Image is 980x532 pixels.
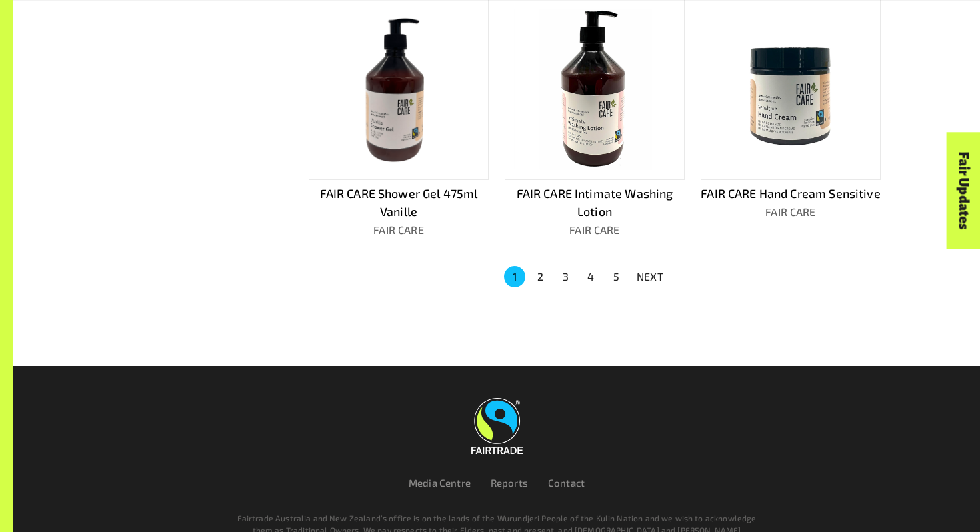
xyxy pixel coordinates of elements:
img: Fairtrade Australia New Zealand logo [471,398,523,454]
p: FAIR CARE Shower Gel 475ml Vanille [309,185,489,221]
a: Media Centre [409,477,471,489]
a: Reports [491,477,528,489]
button: Go to page 3 [555,266,576,287]
button: Go to page 4 [580,266,601,287]
a: Contact [548,477,585,489]
button: NEXT [629,265,671,289]
button: Go to page 2 [529,266,551,287]
p: FAIR CARE [309,222,489,238]
p: FAIR CARE Intimate Washing Lotion [505,185,685,221]
button: page 1 [504,266,525,287]
p: NEXT [637,269,663,285]
button: Go to page 5 [605,266,627,287]
p: FAIR CARE Hand Cream Sensitive [701,185,881,203]
nav: pagination navigation [502,265,671,289]
p: FAIR CARE [701,204,881,220]
p: FAIR CARE [505,222,685,238]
